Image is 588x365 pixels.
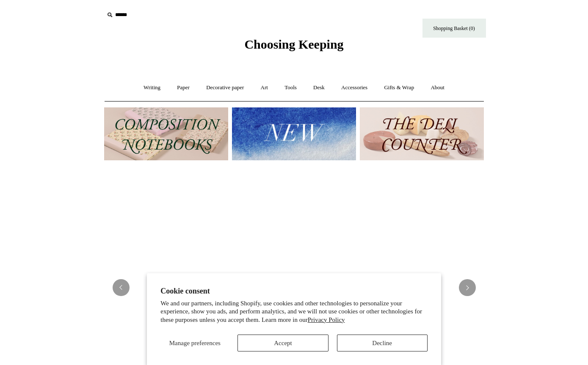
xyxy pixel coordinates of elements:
span: Manage preferences [169,340,221,346]
p: We and our partners, including Shopify, use cookies and other technologies to personalize your ex... [160,299,428,324]
button: Accept [237,335,328,351]
a: Writing [136,77,168,99]
h2: Cookie consent [160,287,428,296]
a: Paper [169,77,197,99]
img: New.jpg__PID:f73bdf93-380a-4a35-bcfe-7823039498e1 [232,107,356,160]
a: Tools [277,77,304,99]
a: Decorative paper [199,77,251,99]
a: Accessories [334,77,375,99]
button: Manage preferences [160,335,229,351]
button: Decline [337,335,428,351]
img: 202302 Composition ledgers.jpg__PID:69722ee6-fa44-49dd-a067-31375e5d54ec [104,107,228,160]
button: Previous [113,279,130,296]
a: Gifts & Wrap [376,77,422,99]
img: The Deli Counter [360,107,484,160]
a: About [423,77,452,99]
button: Next [459,279,476,296]
a: Art [253,77,276,99]
a: Desk [306,77,332,99]
span: Choosing Keeping [244,37,343,51]
a: Privacy Policy [308,316,345,323]
a: Choosing Keeping [244,44,343,50]
a: Shopping Basket (0) [422,19,486,38]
